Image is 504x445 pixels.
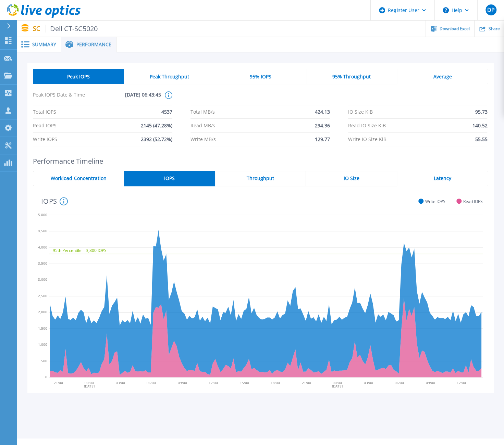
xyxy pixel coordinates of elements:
span: 2392 (52.72%) [141,132,172,146]
text: 1,500 [38,326,47,330]
span: 140.52 [472,119,487,132]
text: 21:00 [302,380,311,385]
span: Dell CT-SC5020 [46,25,98,33]
h2: Performance Timeline [33,157,488,165]
text: 3,500 [38,261,47,266]
span: Write IOPS [33,132,57,146]
span: IO Size [344,176,359,181]
span: Summary [32,42,56,47]
text: 21:00 [54,380,63,385]
text: 3,000 [38,277,47,282]
span: 95.73 [475,105,487,118]
span: 2145 (47.28%) [141,119,172,132]
text: 00:00 [333,380,342,385]
text: 1,000 [38,342,47,347]
text: [DATE] [84,384,95,389]
h4: IOPS [41,197,68,205]
span: 55.55 [475,132,487,146]
text: 03:00 [116,380,125,385]
text: 500 [41,358,47,363]
span: Peak Throughput [150,74,189,79]
span: Peak IOPS [67,74,90,79]
span: 294.36 [315,119,330,132]
span: Workload Concentration [51,176,106,181]
span: Share [488,27,500,31]
text: 06:00 [147,380,156,385]
span: Latency [434,176,451,181]
text: 15:00 [240,380,249,385]
span: Write IO Size KiB [348,132,386,146]
p: SC [33,25,98,33]
text: 4,000 [38,244,47,249]
span: IOPS [164,176,175,181]
span: 129.77 [315,132,330,146]
span: Total IOPS [33,105,56,118]
text: 5,000 [38,212,47,217]
text: 4,500 [38,228,47,233]
span: 95% Throughput [332,74,371,79]
span: Throughput [247,176,274,181]
text: 12:00 [457,380,467,385]
span: Average [433,74,452,79]
span: 4537 [161,105,172,118]
span: Download Excel [440,27,470,31]
text: 00:00 [85,380,94,385]
text: 0 [45,374,47,379]
text: 06:00 [395,380,404,385]
span: Read IO Size KiB [348,119,386,132]
span: Total MB/s [190,105,215,118]
span: Write MB/s [190,132,216,146]
span: Write IOPS [425,199,445,204]
text: 2,500 [38,293,47,298]
text: 18:00 [271,380,280,385]
span: [DATE] 06:43:45 [97,91,161,105]
text: 09:00 [178,380,187,385]
span: DP [487,7,494,13]
span: Read IOPS [33,119,57,132]
span: Read MB/s [190,119,215,132]
text: 09:00 [426,380,435,385]
text: 03:00 [364,380,373,385]
span: IO Size KiB [348,105,373,118]
text: 12:00 [209,380,218,385]
span: Peak IOPS Date & Time [33,91,97,105]
text: 95th Percentile = 3,800 IOPS [53,247,107,253]
span: 95% IOPS [250,74,271,79]
span: Performance [76,42,111,47]
text: 2,000 [38,309,47,314]
span: 424.13 [315,105,330,118]
span: Read IOPS [463,199,483,204]
text: [DATE] [332,384,343,389]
